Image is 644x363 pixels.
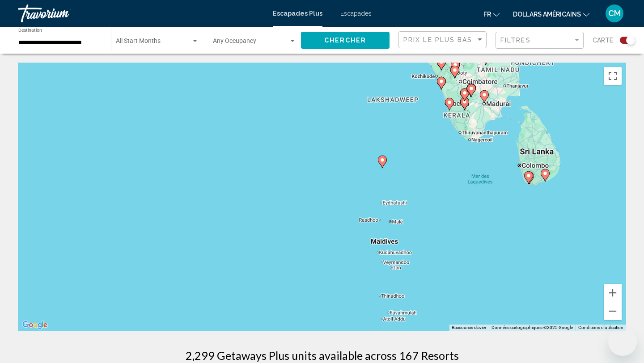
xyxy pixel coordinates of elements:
[20,319,50,331] a: Ouvrir cette zone dans Google Maps (dans une nouvelle fenêtre)
[496,31,584,50] button: Filter
[604,284,622,302] button: Zoom avant
[608,8,621,18] font: CM
[603,4,626,23] button: Menu utilisateur
[513,11,581,18] font: dollars américains
[186,349,459,362] h1: 2,299 Getaways Plus units available across 167 Resorts
[324,37,367,44] span: Chercher
[273,10,322,17] a: Escapades Plus
[608,327,637,356] iframe: Bouton de lancement de la fenêtre de messagerie
[452,325,486,331] button: Raccourcis clavier
[578,325,623,330] a: Conditions d'utilisation (s'ouvre dans un nouvel onglet)
[483,8,500,21] button: Changer de langue
[491,325,573,330] span: Données cartographiques ©2025 Google
[20,319,50,331] img: Google
[18,4,264,22] a: Travorium
[403,36,484,44] mat-select: Sort by
[340,10,372,17] a: Escapades
[301,32,390,48] button: Chercher
[513,8,589,21] button: Changer de devise
[403,36,473,43] span: Prix ​​le plus bas
[604,302,622,320] button: Zoom arrière
[500,37,531,44] span: Filtres
[604,67,622,85] button: Passer en plein écran
[593,34,613,46] span: Carte
[483,11,491,18] font: fr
